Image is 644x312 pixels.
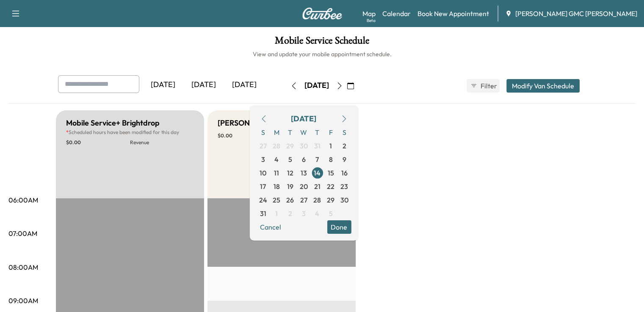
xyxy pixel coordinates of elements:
[261,154,265,164] span: 3
[300,181,308,192] span: 20
[314,168,321,178] span: 14
[310,126,324,139] span: T
[327,181,334,192] span: 22
[8,36,636,50] h1: Mobile Service Schedule
[259,195,267,205] span: 24
[302,208,306,219] span: 3
[340,195,348,205] span: 30
[301,168,307,178] span: 13
[382,8,411,19] a: Calendar
[515,8,637,19] span: [PERSON_NAME] GMC [PERSON_NAME]
[274,181,280,192] span: 18
[315,208,319,219] span: 4
[288,208,292,219] span: 2
[274,154,279,164] span: 4
[362,8,376,19] a: MapBeta
[304,80,329,91] div: [DATE]
[274,168,279,178] span: 11
[260,181,266,192] span: 17
[341,168,348,178] span: 16
[8,296,38,306] p: 09:00AM
[340,181,348,192] span: 23
[314,141,321,151] span: 31
[328,168,334,178] span: 15
[143,75,183,95] div: [DATE]
[8,195,38,205] p: 06:00AM
[367,17,376,24] div: Beta
[302,154,306,164] span: 6
[8,262,38,272] p: 08:00AM
[313,195,321,205] span: 28
[287,168,293,178] span: 12
[481,81,496,91] span: Filter
[417,8,489,19] a: Book New Appointment
[224,75,265,95] div: [DATE]
[337,126,351,139] span: S
[218,117,315,129] h5: [PERSON_NAME] on Wheels
[288,154,292,164] span: 5
[324,126,337,139] span: F
[314,181,321,192] span: 21
[273,141,280,151] span: 28
[256,220,285,234] button: Cancel
[66,129,194,136] p: Scheduled hours have been modified for this day
[273,195,280,205] span: 25
[218,132,282,139] p: $ 0.00
[275,208,278,219] span: 1
[8,228,37,238] p: 07:00AM
[315,154,319,164] span: 7
[302,8,343,19] img: Curbee Logo
[66,139,130,146] p: $ 0.00
[329,154,333,164] span: 8
[270,126,283,139] span: M
[286,195,294,205] span: 26
[343,141,346,151] span: 2
[286,141,294,151] span: 29
[506,79,580,93] button: Modify Van Schedule
[8,50,636,58] h6: View and update your mobile appointment schedule.
[297,126,310,139] span: W
[343,154,346,164] span: 9
[327,195,334,205] span: 29
[260,141,267,151] span: 27
[256,126,270,139] span: S
[260,208,266,219] span: 31
[287,181,293,192] span: 19
[130,139,194,146] p: Revenue
[327,220,351,234] button: Done
[283,126,297,139] span: T
[183,75,224,95] div: [DATE]
[300,141,308,151] span: 30
[467,79,500,93] button: Filter
[66,117,160,129] h5: Mobile Service+ Brightdrop
[260,168,266,178] span: 10
[300,195,307,205] span: 27
[329,208,333,219] span: 5
[291,113,316,125] div: [DATE]
[329,141,332,151] span: 1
